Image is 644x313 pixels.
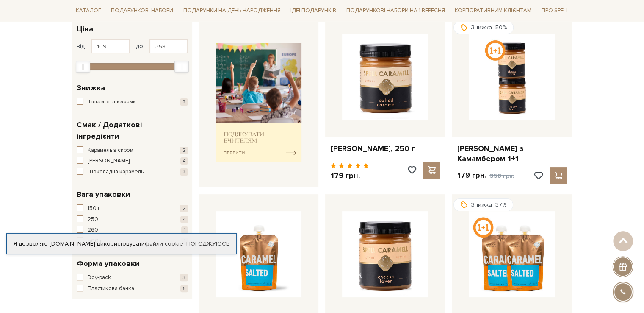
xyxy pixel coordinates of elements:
a: Подарункові набори на 1 Вересня [343,3,448,18]
img: banner [216,43,302,162]
button: Тільки зі знижками 2 [77,98,188,106]
span: 358 грн. [489,172,514,179]
input: Ціна [91,39,130,53]
div: Min [76,61,90,73]
div: Знижка -50% [453,21,514,34]
button: Карамель з сиром 2 [77,146,188,155]
span: Смак / Додаткові інгредієнти [77,119,186,142]
button: [PERSON_NAME] 4 [77,157,188,165]
img: Солона карамель 1+1 [469,211,555,297]
span: 150 г [88,204,100,213]
span: 2 [180,147,188,154]
button: Пластикова банка 5 [77,285,188,293]
span: 260 г [88,226,102,235]
span: Тільки зі знижками [88,98,136,106]
span: 2 [180,168,188,176]
span: Карамель з сиром [88,146,133,155]
span: 2 [180,98,188,106]
a: Каталог [72,4,105,17]
span: від [77,42,85,50]
span: Шоколадна карамель [88,168,144,176]
span: Вага упаковки [77,189,130,200]
img: Карамель з Камамбером 1+1 [469,34,555,120]
span: 1 [181,226,188,234]
div: Я дозволяю [DOMAIN_NAME] використовувати [7,240,236,248]
input: Ціна [149,39,188,53]
button: Шоколадна карамель 2 [77,168,188,176]
p: 179 грн. [457,170,514,181]
span: [PERSON_NAME] [88,157,130,165]
button: Doy-pack 3 [77,274,188,282]
a: Погоджуюсь [186,240,229,248]
button: 250 г 4 [77,215,188,224]
span: Doy-pack [88,274,111,282]
a: Корпоративним клієнтам [451,3,535,18]
a: [PERSON_NAME], 250 г [330,144,440,154]
span: до [136,42,143,50]
span: 3 [180,274,188,281]
span: 250 г [88,215,102,224]
span: Ціна [77,23,93,35]
button: 150 г 2 [77,204,188,213]
div: Max [174,61,189,73]
a: Подарунки на День народження [180,4,284,17]
a: Ідеї подарунків [287,4,340,17]
span: Знижка [77,82,105,94]
a: [PERSON_NAME] з Камамбером 1+1 [457,144,567,164]
span: Форма упаковки [77,258,140,269]
img: Солона карамель, 150 гр [216,211,302,297]
span: 4 [180,157,188,165]
a: Подарункові набори [108,4,177,17]
span: 5 [180,285,188,292]
button: 260 г 1 [77,226,188,235]
a: Про Spell [538,4,572,17]
span: 4 [180,216,188,223]
div: Знижка -37% [453,198,513,211]
a: файли cookie [145,240,183,247]
span: 2 [180,205,188,212]
span: Пластикова банка [88,285,134,293]
p: 179 грн. [330,171,369,181]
